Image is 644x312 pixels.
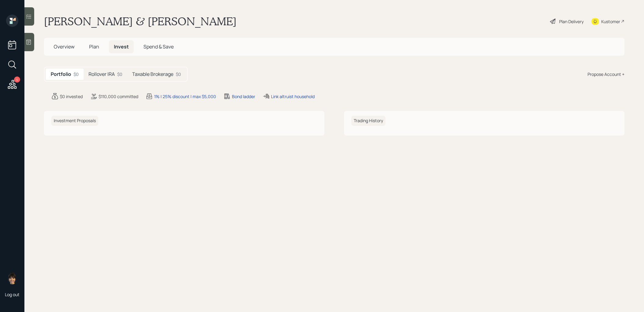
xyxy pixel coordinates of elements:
[74,71,79,77] div: $0
[271,93,315,100] div: Link altruist household
[51,71,71,77] h5: Portfolio
[44,15,237,28] h1: [PERSON_NAME] & [PERSON_NAME]
[89,43,99,50] span: Plan
[60,93,83,100] div: $0 invested
[54,43,74,50] span: Overview
[6,272,18,284] img: treva-nostdahl-headshot.png
[232,93,255,100] div: Bond ladder
[89,71,115,77] h5: Rollover IRA
[114,43,129,50] span: Invest
[176,71,181,77] div: $0
[117,71,122,77] div: $0
[5,292,20,297] div: Log out
[351,116,385,126] h6: Trading History
[51,116,98,126] h6: Investment Proposals
[99,93,138,100] div: $110,000 committed
[601,18,620,25] div: Kustomer
[14,76,20,83] div: 4
[559,18,584,25] div: Plan Delivery
[143,43,174,50] span: Spend & Save
[588,71,624,77] div: Propose Account +
[154,93,216,100] div: 1% | 25% discount | max $5,000
[132,71,173,77] h5: Taxable Brokerage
